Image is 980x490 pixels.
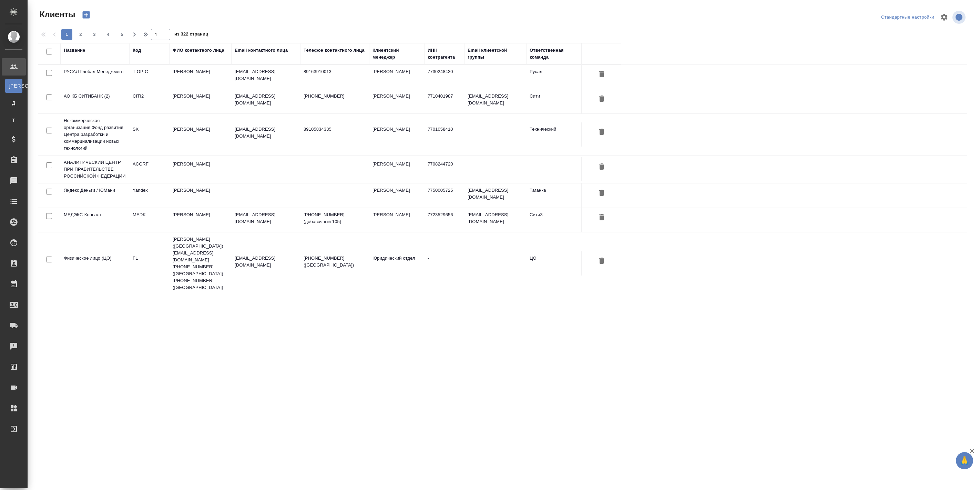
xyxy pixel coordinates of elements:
[526,65,581,89] td: Русал
[173,47,224,54] div: ФИО контактного лица
[116,29,127,40] button: 5
[304,126,366,133] p: 89105834335
[428,47,461,61] div: ИНН контрагента
[304,93,366,100] p: [PHONE_NUMBER]
[936,9,952,26] span: Настроить таблицу
[116,31,127,38] span: 5
[174,30,208,40] span: из 322 страниц
[60,65,129,89] td: РУСАЛ Глобал Менеджмент
[38,9,75,20] span: Клиенты
[129,157,169,181] td: ACGRF
[468,47,523,61] div: Email клиентской группы
[103,31,114,38] span: 4
[235,126,297,140] p: [EMAIL_ADDRESS][DOMAIN_NAME]
[89,31,100,38] span: 3
[75,29,86,40] button: 2
[129,65,169,89] td: T-OP-C
[5,79,22,93] a: [PERSON_NAME]
[526,183,581,208] td: Таганка
[169,122,231,147] td: [PERSON_NAME]
[304,47,365,54] div: Телефон контактного лица
[530,47,578,61] div: Ответственная команда
[169,65,231,89] td: [PERSON_NAME]
[526,122,581,147] td: Технический
[304,211,366,225] p: [PHONE_NUMBER] (добавочный 105)
[78,9,94,21] button: Создать
[60,114,129,155] td: Некоммерческая организация Фонд развития Центра разработки и коммерциализации новых технологий
[464,183,526,208] td: [EMAIL_ADDRESS][DOMAIN_NAME]
[169,232,231,294] td: [PERSON_NAME] ([GEOGRAPHIC_DATA]) [EMAIL_ADDRESS][DOMAIN_NAME] [PHONE_NUMBER] ([GEOGRAPHIC_DATA])...
[596,68,608,81] button: Удалить
[596,255,608,268] button: Удалить
[424,65,464,89] td: 7730248430
[9,82,19,89] span: [PERSON_NAME]
[60,156,129,183] td: АНАЛИТИЧЕСКИЙ ЦЕНТР ПРИ ПРАВИТЕЛЬСТВЕ РОССИЙСКОЙ ФЕДЕРАЦИИ
[424,122,464,147] td: 7701058410
[60,89,129,113] td: АО КБ СИТИБАНК (2)
[60,183,129,208] td: Яндекс Деньги / ЮМани
[235,68,297,82] p: [EMAIL_ADDRESS][DOMAIN_NAME]
[424,157,464,181] td: 7708244720
[169,89,231,113] td: [PERSON_NAME]
[89,29,100,40] button: 3
[235,255,297,269] p: [EMAIL_ADDRESS][DOMAIN_NAME]
[129,89,169,113] td: CITI2
[879,12,936,23] div: split button
[369,122,424,147] td: [PERSON_NAME]
[169,183,231,208] td: [PERSON_NAME]
[464,208,526,232] td: [EMAIL_ADDRESS][DOMAIN_NAME]
[103,29,114,40] button: 4
[369,157,424,181] td: [PERSON_NAME]
[304,255,366,269] p: [PHONE_NUMBER] ([GEOGRAPHIC_DATA])
[956,452,973,469] button: 🙏
[424,251,464,276] td: -
[372,47,421,61] div: Клиентский менеджер
[952,11,967,24] span: Посмотреть информацию
[169,157,231,181] td: [PERSON_NAME]
[169,208,231,232] td: [PERSON_NAME]
[9,117,19,124] span: Т
[596,93,608,106] button: Удалить
[464,89,526,113] td: [EMAIL_ADDRESS][DOMAIN_NAME]
[60,208,129,232] td: МЕДЭКС-Консалт
[959,453,970,468] span: 🙏
[369,183,424,208] td: [PERSON_NAME]
[235,47,288,54] div: Email контактного лица
[235,211,297,225] p: [EMAIL_ADDRESS][DOMAIN_NAME]
[129,208,169,232] td: MEDK
[526,251,581,276] td: ЦО
[424,183,464,208] td: 7750005725
[596,161,608,173] button: Удалить
[526,208,581,232] td: Сити3
[129,122,169,147] td: SK
[235,93,297,107] p: [EMAIL_ADDRESS][DOMAIN_NAME]
[133,47,141,54] div: Код
[75,31,86,38] span: 2
[596,187,608,200] button: Удалить
[596,126,608,139] button: Удалить
[369,65,424,89] td: [PERSON_NAME]
[304,68,366,75] p: 89163910013
[5,113,22,127] a: Т
[596,211,608,224] button: Удалить
[129,183,169,208] td: Yandex
[369,251,424,276] td: Юридический отдел
[526,89,581,113] td: Сити
[129,251,169,276] td: FL
[369,208,424,232] td: [PERSON_NAME]
[64,47,85,54] div: Название
[369,89,424,113] td: [PERSON_NAME]
[424,208,464,232] td: 7723529656
[5,96,22,110] a: Д
[424,89,464,113] td: 7710401987
[60,251,129,276] td: Физическое лицо (ЦО)
[9,100,19,107] span: Д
